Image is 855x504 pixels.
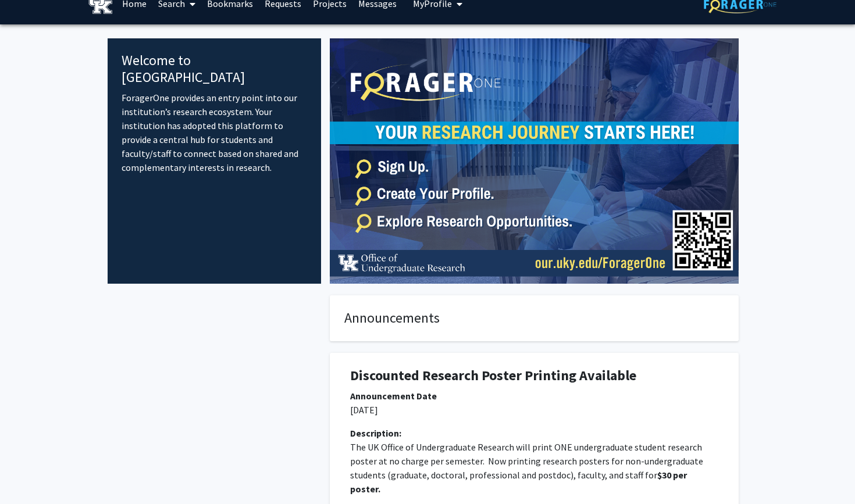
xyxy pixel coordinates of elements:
[350,367,718,384] h1: Discounted Research Poster Printing Available
[344,310,724,327] h4: Announcements
[350,389,718,403] div: Announcement Date
[9,452,49,495] iframe: Chat
[122,91,307,174] p: ForagerOne provides an entry point into our institution’s research ecosystem. Your institution ha...
[330,38,739,284] img: Cover Image
[350,469,689,495] strong: $30 per poster.
[122,52,307,86] h4: Welcome to [GEOGRAPHIC_DATA]
[350,426,718,440] div: Description:
[350,403,718,417] p: [DATE]
[350,441,705,481] span: The UK Office of Undergraduate Research will print ONE undergraduate student research poster at n...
